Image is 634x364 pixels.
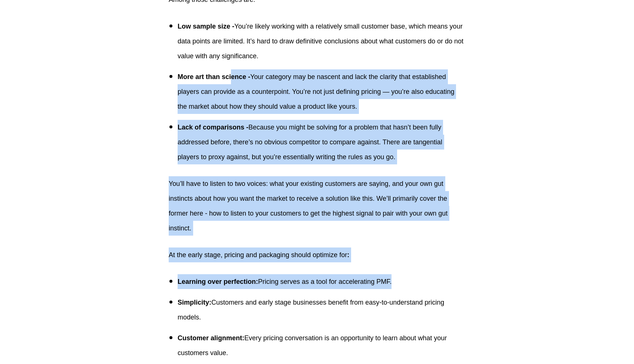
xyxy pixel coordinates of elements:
p: Pricing serves as a tool for accelerating PMF. [178,274,465,289]
p: You’re likely working with a relatively small customer base, which means your data points are lim... [178,19,465,63]
span: Low sample size - [178,23,234,30]
span: Simplicity: [178,299,211,306]
span: : [347,251,349,259]
span: Customer alignment: [178,334,244,342]
p: At the early stage, pricing and packaging should optimize for [169,247,465,262]
span: Lack of comparisons - [178,124,248,131]
span: Learning over perfection: [178,278,258,285]
span: More art than science - [178,73,250,81]
p: Customers and early stage businesses benefit from easy-to-understand pricing models. [178,295,465,325]
p: You’ll have to listen to two voices: what your existing customers are saying, and your own gut in... [169,176,465,236]
p: Every pricing conversation is an opportunity to learn about what your customers value. [178,331,465,360]
p: Your category may be nascent and lack the clarity that established players can provide as a count... [178,69,465,114]
p: Because you might be solving for a problem that hasn’t been fully addressed before, there’s no ob... [178,120,465,164]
